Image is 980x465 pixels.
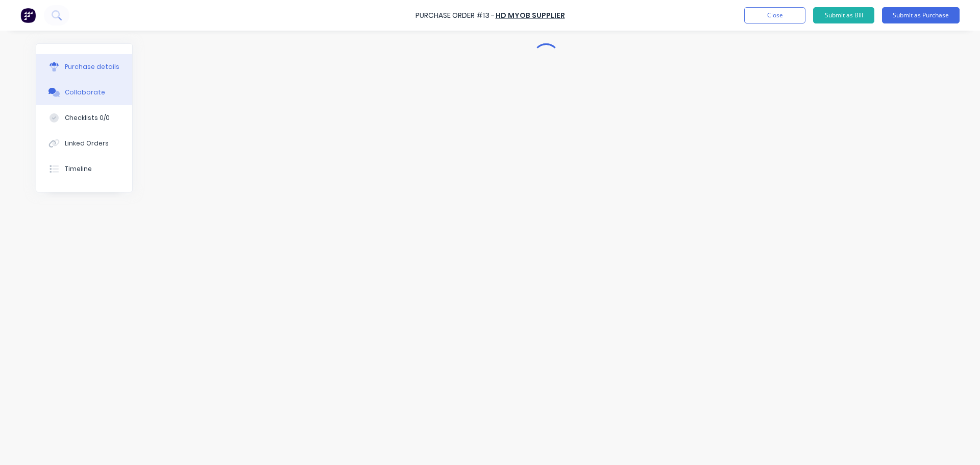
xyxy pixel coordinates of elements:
div: Purchase details [65,62,119,71]
button: Collaborate [36,80,132,105]
img: Factory [20,8,36,23]
div: Checklists 0/0 [65,113,110,123]
button: Submit as Purchase [882,7,960,23]
button: Purchase details [36,54,132,80]
button: Checklists 0/0 [36,105,132,131]
div: Timeline [65,164,92,174]
button: Submit as Bill [813,7,874,23]
div: Collaborate [65,88,105,97]
a: HD MYOB Supplier [496,10,565,20]
div: Purchase Order #13 - [415,10,495,21]
button: Timeline [36,156,132,182]
div: Linked Orders [65,139,109,148]
button: Close [744,7,805,23]
button: Linked Orders [36,131,132,156]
